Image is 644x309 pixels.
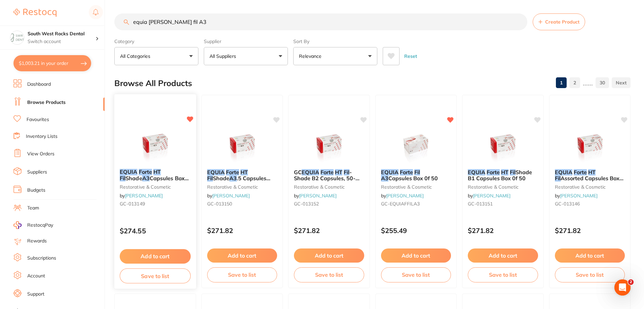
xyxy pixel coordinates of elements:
[207,227,277,234] p: $271.82
[27,255,56,262] a: Subscriptions
[125,193,163,199] a: [PERSON_NAME]
[28,31,96,37] h4: South West Rocks Dental
[114,13,527,30] input: Search Products
[468,248,538,263] button: Add to cart
[555,169,625,182] b: EQUIA Forte HT Fil Assorted Capsules Box of 50
[344,169,349,176] em: Fil
[125,175,142,182] span: Shade
[114,47,198,65] button: All Categories
[139,168,152,175] em: Forte
[555,175,561,182] em: Fil
[229,175,237,182] em: A3
[120,175,189,188] span: Capsules Box 0f 50
[142,175,150,182] em: A3
[120,249,191,264] button: Add to cart
[13,5,56,21] a: Restocq Logo
[588,169,596,176] em: HT
[207,201,232,207] span: GC-013150
[120,175,125,182] em: Fil
[574,169,587,176] em: Forte
[213,175,229,182] span: Shade
[293,38,377,44] label: Sort By
[294,184,364,190] small: restorative & cosmetic
[468,169,538,182] b: EQUIA Forte HT Fil Shade B1 Capsules Box 0f 50
[204,38,288,44] label: Supplier
[27,222,53,229] span: RestocqPay
[299,193,337,199] a: [PERSON_NAME]
[596,76,609,89] a: 30
[583,79,593,87] p: ......
[27,187,45,194] a: Budgets
[510,169,516,176] em: Fil
[402,47,419,65] button: Reset
[381,184,451,190] small: restorative & cosmetic
[27,151,54,157] a: View Orders
[153,168,161,175] em: HT
[114,79,192,88] h2: Browse All Products
[320,169,334,176] em: Forte
[481,130,525,164] img: EQUIA Forte HT Fil Shade B1 Capsules Box 0f 50
[555,184,625,190] small: restorative & cosmetic
[628,279,634,285] span: 2
[27,81,51,88] a: Dashboard
[569,76,580,89] a: 2
[294,201,319,207] span: GC-013152
[240,169,248,176] em: HT
[555,227,625,234] p: $271.82
[555,267,625,282] button: Save to list
[27,205,39,211] a: Team
[381,193,424,199] span: by
[114,38,198,44] label: Category
[555,248,625,263] button: Add to cart
[335,169,342,176] em: HT
[204,47,288,65] button: All Suppliers
[468,201,493,207] span: GC-013151
[468,184,538,190] small: restorative & cosmetic
[381,227,451,234] p: $255.49
[207,193,250,199] span: by
[468,169,532,182] span: Shade B1 Capsules Box 0f 50
[381,267,451,282] button: Save to list
[560,193,598,199] a: [PERSON_NAME]
[294,193,337,199] span: by
[220,130,264,164] img: EQUIA Forte HT Fil Shade A3.5 Capsules Box 0f 50
[533,13,585,30] button: Create Product
[556,76,567,89] a: 1
[120,268,191,283] button: Save to list
[468,267,538,282] button: Save to list
[381,201,420,207] span: GC-EQUIAFFILA3
[207,169,225,176] em: EQUIA
[294,169,302,176] span: GC
[487,169,500,176] em: Forte
[207,169,277,182] b: EQUIA Forte HT Fil Shade A3.5 Capsules Box 0f 50
[307,130,351,164] img: GC EQUIA Forte HT Fil - Shade B2 Capsules, 50-Pack
[13,221,53,229] a: RestocqPay
[207,267,277,282] button: Save to list
[120,53,153,60] p: All Categories
[226,169,239,176] em: Forte
[568,130,612,164] img: EQUIA Forte HT Fil Assorted Capsules Box of 50
[414,169,420,176] em: Fil
[381,169,451,182] b: EQUIA Forte Fil A3 Capsules Box 0f 50
[555,193,598,199] span: by
[386,193,424,199] a: [PERSON_NAME]
[13,9,56,17] img: Restocq Logo
[207,184,277,190] small: restorative & cosmetic
[555,201,580,207] span: GC-013146
[27,291,44,298] a: Support
[13,221,22,229] img: RestocqPay
[468,193,510,199] span: by
[120,168,138,175] em: EQUIA
[27,238,47,244] a: Rewards
[294,169,364,182] b: GC EQUIA Forte HT Fil - Shade B2 Capsules, 50-Pack
[294,169,359,188] span: - Shade B2 Capsules, 50-Pack
[212,193,250,199] a: [PERSON_NAME]
[555,175,623,188] span: Assorted Capsules Box of 50
[27,273,45,279] a: Account
[207,175,213,182] em: Fil
[614,279,631,296] iframe: Intercom live chat
[27,116,49,123] a: Favourites
[381,248,451,263] button: Add to cart
[120,169,191,181] b: EQUIA Forte HT Fil Shade A3 Capsules Box 0f 50
[394,130,438,164] img: EQUIA Forte Fil A3 Capsules Box 0f 50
